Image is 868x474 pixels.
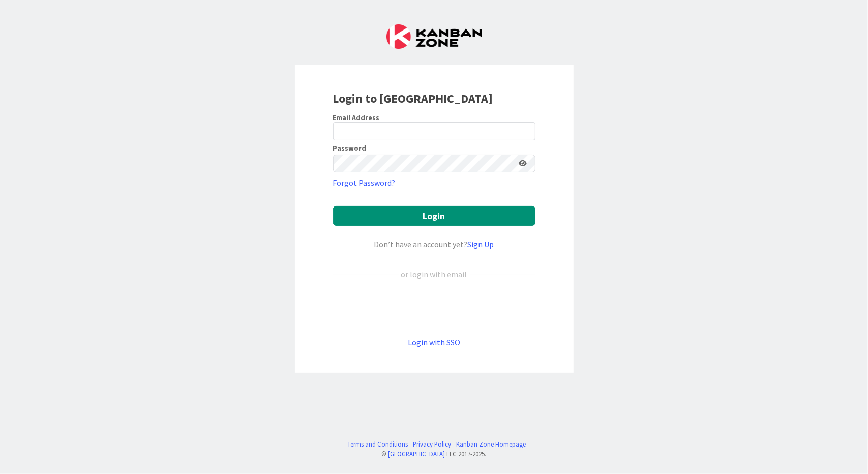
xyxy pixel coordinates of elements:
div: or login with email [399,268,470,280]
a: Forgot Password? [333,176,396,189]
button: Login [333,206,535,226]
a: Kanban Zone Homepage [456,439,526,449]
div: © LLC 2017- 2025 . [342,449,526,459]
a: Privacy Policy [413,439,451,449]
label: Password [333,144,367,152]
iframe: Sign in with Google Button [328,297,541,319]
a: Login with SSO [408,337,460,347]
a: Sign Up [468,239,494,249]
label: Email Address [333,113,380,122]
a: [GEOGRAPHIC_DATA] [388,450,445,458]
a: Terms and Conditions [347,439,408,449]
img: Kanban Zone [386,24,482,49]
b: Login to [GEOGRAPHIC_DATA] [333,91,493,106]
div: Don’t have an account yet? [333,238,535,250]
